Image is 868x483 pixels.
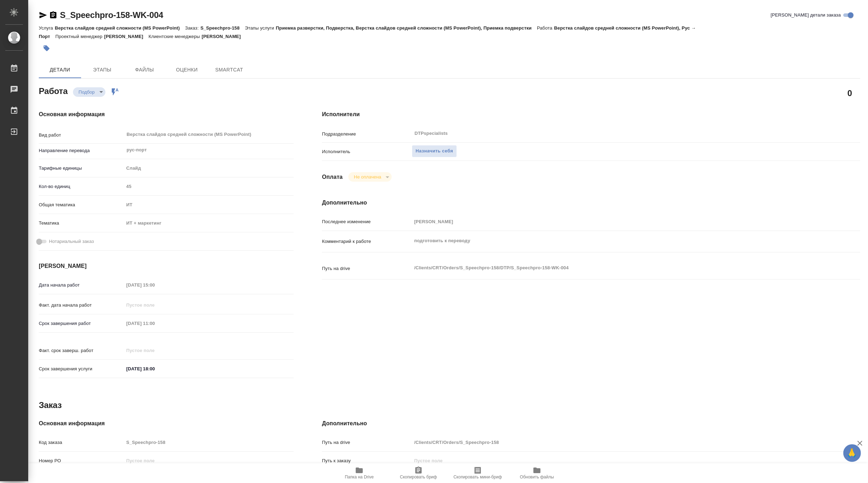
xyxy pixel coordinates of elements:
p: S_Speechpro-158 [200,25,245,31]
p: Комментарий к работе [322,238,411,245]
p: Кол-во единиц [39,183,124,190]
span: Оценки [170,65,204,74]
p: Направление перевода [39,147,124,154]
h2: 0 [848,87,852,99]
button: Скопировать ссылку [49,11,57,19]
span: Обновить файлы [520,475,554,479]
button: Добавить тэг [39,40,54,56]
span: [PERSON_NAME] детали заказа [771,12,841,19]
p: Код заказа [39,439,124,446]
span: Нотариальный заказ [49,238,94,245]
input: Пустое поле [412,217,815,227]
input: Пустое поле [124,280,185,290]
span: Скопировать бриф [400,475,437,479]
h4: Дополнительно [322,199,860,207]
p: Клиентские менеджеры [148,34,202,39]
p: [PERSON_NAME] [202,34,246,39]
button: Скопировать мини-бриф [448,463,507,483]
h4: Основная информация [39,419,294,428]
p: Заказ: [185,25,200,31]
p: Срок завершения работ [39,320,124,327]
a: S_Speechpro-158-WK-004 [60,10,163,20]
p: Верстка слайдов средней сложности (MS PowerPoint) [55,25,185,31]
input: Пустое поле [124,345,185,356]
input: ✎ Введи что-нибудь [124,364,185,374]
input: Пустое поле [124,318,185,328]
p: Путь на drive [322,439,411,446]
button: Скопировать ссылку для ЯМессенджера [39,11,47,19]
h4: Дополнительно [322,419,860,428]
p: Тарифные единицы [39,165,124,172]
button: Подбор [77,89,97,95]
p: Факт. дата начала работ [39,302,124,309]
span: Папка на Drive [345,475,374,479]
h4: Исполнители [322,110,860,119]
div: Подбор [348,172,392,182]
p: Общая тематика [39,201,124,208]
span: Скопировать мини-бриф [453,475,502,479]
input: Пустое поле [124,300,185,310]
div: Слайд [124,162,294,174]
p: Услуга [39,25,55,31]
p: Факт. срок заверш. работ [39,347,124,354]
p: Номер РО [39,457,124,464]
p: Приемка разверстки, Подверстка, Верстка слайдов средней сложности (MS PowerPoint), Приемка подвер... [276,25,537,31]
h4: Оплата [322,173,343,181]
p: Тематика [39,220,124,227]
button: Обновить файлы [507,463,567,483]
input: Пустое поле [124,437,294,447]
p: Вид работ [39,132,124,139]
input: Пустое поле [412,437,815,447]
button: Не оплачена [352,174,383,180]
div: ИТ + маркетинг [124,217,294,229]
p: Этапы услуги [245,25,276,31]
span: Детали [43,65,77,74]
p: Работа [537,25,554,31]
p: Путь на drive [322,265,411,272]
p: [PERSON_NAME] [104,34,148,39]
div: ИТ [124,199,294,211]
textarea: подготовить к переводу [412,235,815,247]
span: Файлы [128,65,161,74]
button: Скопировать бриф [389,463,448,483]
p: Подразделение [322,131,411,138]
h4: [PERSON_NAME] [39,262,294,270]
p: Последнее изменение [322,218,411,225]
p: Срок завершения услуги [39,365,124,372]
p: Путь к заказу [322,457,411,464]
input: Пустое поле [124,181,294,192]
p: Исполнитель [322,148,411,155]
span: Назначить себя [416,147,453,155]
p: Дата начала работ [39,282,124,289]
h4: Основная информация [39,110,294,119]
textarea: /Clients/CRT/Orders/S_Speechpro-158/DTP/S_Speechpro-158-WK-004 [412,262,815,274]
button: Папка на Drive [330,463,389,483]
button: 🙏 [843,444,861,462]
div: Подбор [73,87,105,97]
h2: Работа [39,84,68,97]
span: SmartCat [212,65,246,74]
span: 🙏 [846,446,858,460]
button: Назначить себя [412,145,457,157]
p: Проектный менеджер [55,34,104,39]
h2: Заказ [39,400,62,411]
input: Пустое поле [412,456,815,466]
span: Этапы [85,65,119,74]
input: Пустое поле [124,456,294,466]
